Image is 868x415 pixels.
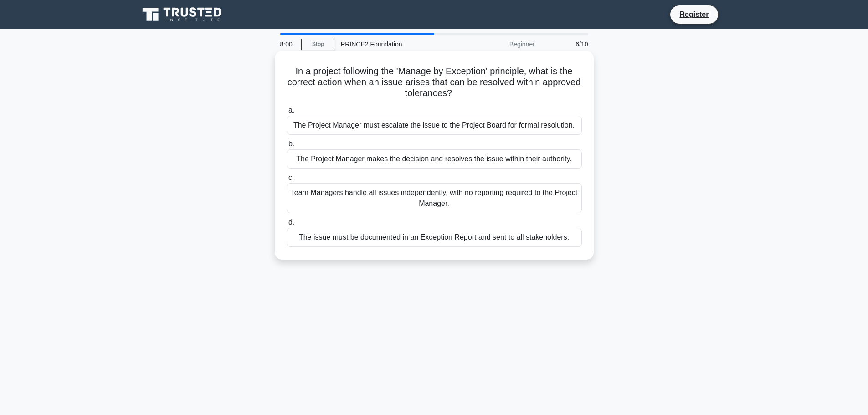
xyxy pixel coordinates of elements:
div: 8:00 [275,35,301,53]
div: The Project Manager makes the decision and resolves the issue within their authority. [287,149,582,169]
div: Team Managers handle all issues independently, with no reporting required to the Project Manager. [287,183,582,213]
a: Register [674,9,714,20]
div: The Project Manager must escalate the issue to the Project Board for formal resolution. [287,116,582,135]
span: c. [288,174,294,181]
a: Stop [301,39,335,50]
div: 6/10 [540,35,594,53]
span: d. [288,218,294,226]
span: a. [288,106,294,114]
span: b. [288,140,294,148]
div: The issue must be documented in an Exception Report and sent to all stakeholders. [287,228,582,247]
div: Beginner [461,35,540,53]
h5: In a project following the 'Manage by Exception' principle, what is the correct action when an is... [286,66,583,99]
div: PRINCE2 Foundation [335,35,461,53]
